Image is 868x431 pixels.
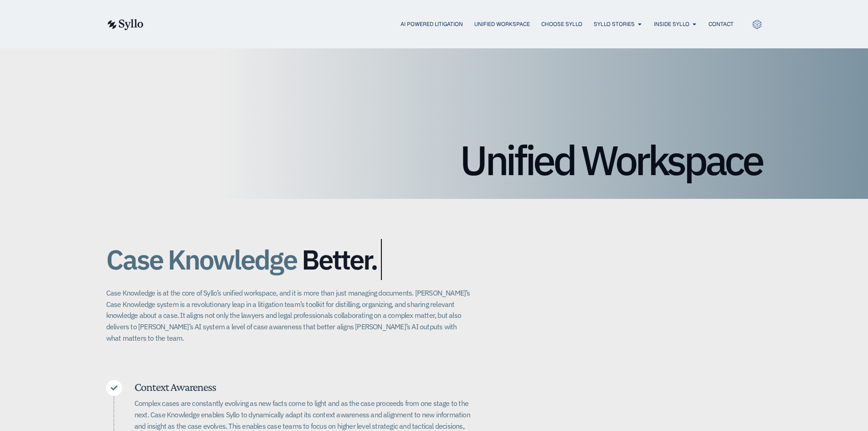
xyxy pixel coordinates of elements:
[474,20,530,28] a: Unified Workspace
[709,20,734,28] a: Contact
[106,239,297,280] span: Case Knowledge
[654,20,689,28] a: Inside Syllo
[106,19,144,30] img: syllo
[106,287,471,343] p: Case Knowledge is at the core of Syllo’s unified workspace, and it is more than just managing doc...
[162,20,734,29] nav: Menu
[541,20,582,28] a: Choose Syllo
[302,244,377,275] span: Better.
[106,140,762,181] h1: Unified Workspace
[134,380,471,394] h5: Context Awareness
[162,20,734,29] div: Menu Toggle
[594,20,635,28] a: Syllo Stories
[401,20,463,28] a: AI Powered Litigation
